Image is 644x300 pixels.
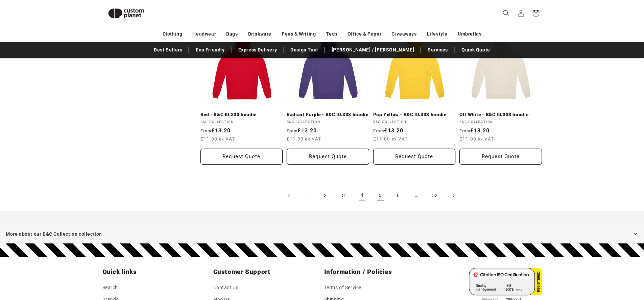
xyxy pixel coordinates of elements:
[424,44,451,56] a: Services
[102,3,150,24] img: Custom Planet
[427,28,448,40] a: Lifestyle
[287,44,321,56] a: Design Tool
[213,283,239,294] a: Contact Us
[530,227,644,300] iframe: Chat Widget
[226,28,238,40] a: Bags
[102,283,118,294] a: Search
[328,44,418,56] a: [PERSON_NAME] / [PERSON_NAME]
[200,149,283,165] button: Request Quote
[235,44,281,56] a: Express Delivery
[373,112,456,118] a: Pop Yellow - B&C ID.333 hoodie
[192,28,216,40] a: Headwear
[282,188,296,203] a: Previous page
[428,188,443,203] a: Page 52
[200,112,283,118] a: Red - B&C ID.333 hoodie
[499,6,514,21] summary: Search
[373,188,388,203] a: Page 5
[287,112,369,118] a: Radiant Purple - B&C ID.333 hoodie
[391,188,406,203] a: Page 6
[200,188,542,203] nav: Pagination
[318,188,333,203] a: Page 2
[102,268,209,276] h2: Quick links
[213,268,320,276] h2: Customer Support
[287,149,369,165] button: Request Quote
[282,28,316,40] a: Pens & Writing
[326,28,337,40] a: Tech
[409,188,424,203] span: …
[192,44,228,56] a: Eco Friendly
[459,149,542,165] button: Request Quote
[300,188,315,203] a: Page 1
[336,188,351,203] a: Page 3
[530,227,644,300] div: Chat-widget
[458,28,481,40] a: Umbrellas
[163,28,183,40] a: Clothing
[459,112,542,118] a: Off White - B&C ID.333 hoodie
[248,28,271,40] a: Drinkware
[391,28,416,40] a: Giveaways
[348,28,381,40] a: Office & Paper
[6,230,102,238] span: More about our B&C Collection collection
[150,44,186,56] a: Best Sellers
[355,188,369,203] a: Page 4
[458,44,494,56] a: Quick Quote
[324,268,431,276] h2: Information / Policies
[446,188,461,203] a: Next page
[324,283,362,294] a: Terms of Service
[373,149,456,165] button: Request Quote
